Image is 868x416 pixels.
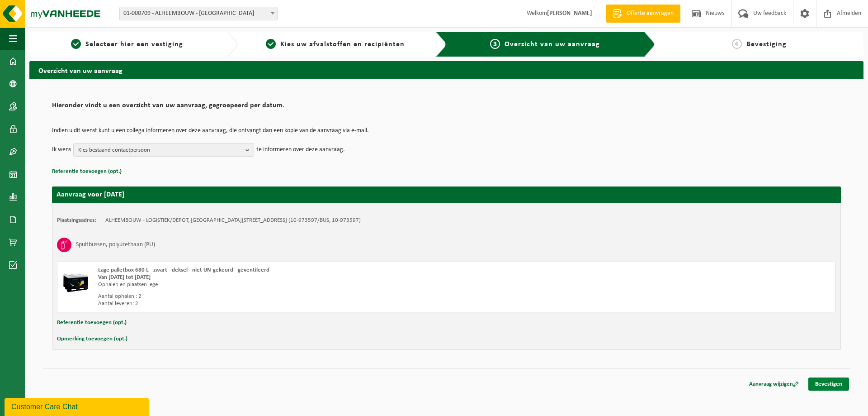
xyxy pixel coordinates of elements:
[76,238,155,252] h3: Spuitbussen, polyurethaan (PU)
[105,217,361,224] td: ALHEEMBOUW - LOGISTIEK/DEPOT, [GEOGRAPHIC_DATA][STREET_ADDRESS] (10-973597/BUS, 10-973597)
[242,39,428,50] a: 2Kies uw afvalstoffen en recipiënten
[266,39,276,49] span: 2
[52,102,841,114] h2: Hieronder vindt u een overzicht van uw aanvraag, gegroepeerd per datum.
[746,41,787,48] span: Bevestiging
[5,396,151,416] iframe: chat widget
[73,143,254,157] button: Kies bestaand contactpersoon
[732,39,742,49] span: 4
[52,128,841,134] p: Indien u dit wenst kunt u een collega informeren over deze aanvraag, die ontvangt dan een kopie v...
[62,267,89,294] img: PB-LB-0680-HPE-BK-11.png
[78,143,242,157] span: Kies bestaand contactpersoon
[34,39,220,50] a: 1Selecteer hier een vestiging
[98,274,151,280] strong: Van [DATE] tot [DATE]
[98,267,269,273] span: Lage palletbox 680 L - zwart - deksel - niet UN-gekeurd - geventileerd
[120,7,277,20] span: 01-000709 - ALHEEMBOUW - OOSTNIEUWKERKE
[606,5,680,23] a: Offerte aanvragen
[505,41,600,48] span: Overzicht van uw aanvraag
[547,10,592,17] strong: [PERSON_NAME]
[52,166,122,177] button: Referentie toevoegen (opt.)
[98,300,483,307] div: Aantal leveren: 2
[490,39,500,49] span: 3
[808,378,849,391] a: Bevestigen
[57,333,127,345] button: Opmerking toevoegen (opt.)
[624,9,676,18] span: Offerte aanvragen
[256,143,345,157] p: te informeren over deze aanvraag.
[85,41,183,48] span: Selecteer hier een vestiging
[98,281,483,288] div: Ophalen en plaatsen lege
[52,143,71,157] p: Ik wens
[57,217,96,223] strong: Plaatsingsadres:
[119,7,278,20] span: 01-000709 - ALHEEMBOUW - OOSTNIEUWKERKE
[98,293,483,300] div: Aantal ophalen : 2
[57,191,124,198] strong: Aanvraag voor [DATE]
[280,41,405,48] span: Kies uw afvalstoffen en recipiënten
[29,61,863,79] h2: Overzicht van uw aanvraag
[71,39,81,49] span: 1
[57,317,127,329] button: Referentie toevoegen (opt.)
[742,378,806,391] a: Aanvraag wijzigen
